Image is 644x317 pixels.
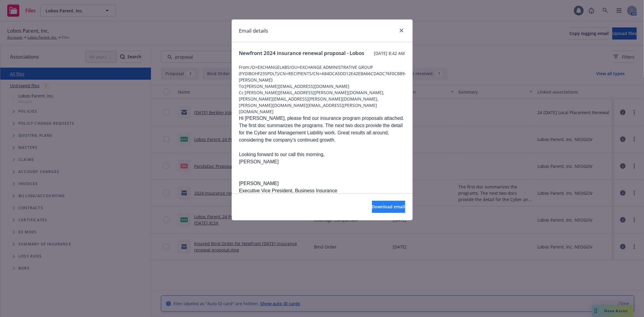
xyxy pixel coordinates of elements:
span: Executive Vice President, Business Insurance [239,188,337,193]
span: Looking forward to our call this morning, [239,152,325,157]
span: [PERSON_NAME] [239,181,279,186]
span: From: /O=EXCHANGELABS/OU=EXCHANGE ADMINISTRATIVE GROUP (FYDIBOHF23SPDLT)/CN=RECIPIENTS/CN=A84DCA5... [239,64,405,83]
span: Newfront 2024 insurance renewal proposal - Lobos [239,50,364,57]
span: [PERSON_NAME] [239,159,279,164]
span: Hi [PERSON_NAME], please find our insurance program proposals attached. The first doc summarizes ... [239,116,404,142]
span: To: [PERSON_NAME][EMAIL_ADDRESS][DOMAIN_NAME] [239,83,405,89]
h1: Email details [239,27,268,35]
span: Download email [372,204,405,210]
span: Cc: [PERSON_NAME][EMAIL_ADDRESS][PERSON_NAME][DOMAIN_NAME], [PERSON_NAME][EMAIL_ADDRESS][PERSON_N... [239,89,405,115]
a: close [398,27,405,34]
span: [DATE] 8:42 AM [374,50,405,56]
button: Download email [372,201,405,213]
